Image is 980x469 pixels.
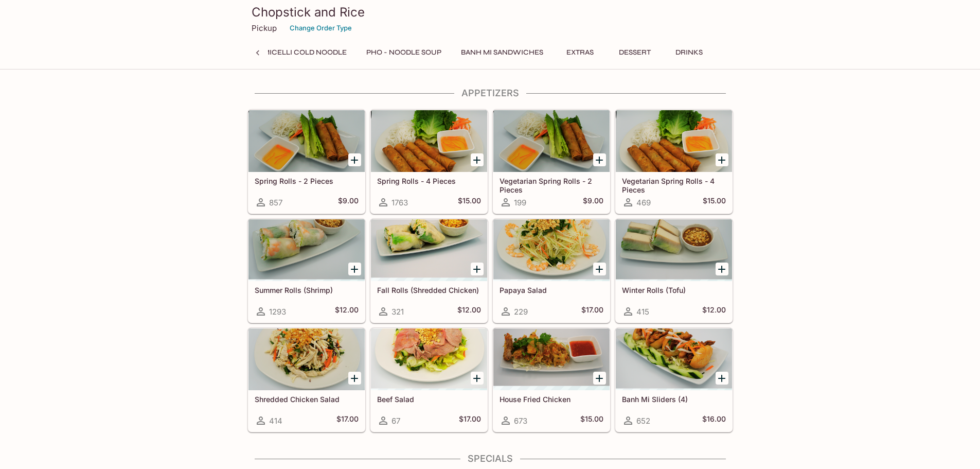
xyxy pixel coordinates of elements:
span: 1293 [269,307,286,317]
h5: Vegetarian Spring Rolls - 2 Pieces [500,177,603,194]
span: 1763 [391,198,408,207]
h5: $12.00 [457,305,481,318]
button: Add Vegetarian Spring Rolls - 2 Pieces [593,153,606,166]
h4: Appetizers [247,88,733,99]
h3: Chopstick and Rice [252,4,729,20]
button: Add Banh Mi Sliders (4) [716,372,728,385]
h5: Shredded Chicken Salad [255,395,359,404]
h4: Specials [247,453,733,464]
span: 414 [269,416,282,426]
a: Winter Rolls (Tofu)415$12.00 [615,219,733,323]
h5: $16.00 [702,414,726,427]
span: 321 [391,307,404,317]
button: Vermicelli Cold Noodle [243,45,352,60]
div: Fall Rolls (Shredded Chicken) [371,219,487,281]
h5: $17.00 [581,305,603,318]
button: Banh Mi Sandwiches [455,45,549,60]
a: Papaya Salad229$17.00 [493,219,610,323]
h5: House Fried Chicken [500,395,603,404]
span: 652 [636,416,650,426]
button: Add Fall Rolls (Shredded Chicken) [471,263,484,275]
button: Add Summer Rolls (Shrimp) [348,263,361,275]
button: Add Shredded Chicken Salad [348,372,361,385]
a: Vegetarian Spring Rolls - 4 Pieces469$15.00 [615,110,733,214]
button: Change Order Type [285,20,357,36]
button: Extras [557,45,603,60]
button: Add Vegetarian Spring Rolls - 4 Pieces [716,153,728,166]
span: 469 [636,198,651,207]
span: 67 [391,416,400,426]
div: Shredded Chicken Salad [248,328,365,390]
h5: Papaya Salad [500,286,603,294]
h5: $15.00 [580,414,603,427]
h5: $9.00 [338,196,359,209]
span: 199 [514,198,526,207]
h5: $17.00 [459,414,481,427]
span: 415 [636,307,649,317]
div: Papaya Salad [493,219,610,281]
div: Winter Rolls (Tofu) [616,219,732,281]
div: Beef Salad [371,328,487,390]
button: Add House Fried Chicken [593,372,606,385]
h5: $12.00 [702,305,726,318]
h5: Vegetarian Spring Rolls - 4 Pieces [622,177,726,194]
a: Spring Rolls - 4 Pieces1763$15.00 [370,110,488,214]
a: Shredded Chicken Salad414$17.00 [248,328,365,432]
div: Vegetarian Spring Rolls - 4 Pieces [616,110,732,172]
button: Add Spring Rolls - 4 Pieces [471,153,484,166]
h5: Fall Rolls (Shredded Chicken) [377,286,481,294]
a: Beef Salad67$17.00 [370,328,488,432]
h5: $17.00 [336,414,359,427]
p: Pickup [252,23,277,33]
div: Spring Rolls - 2 Pieces [248,110,365,172]
a: Spring Rolls - 2 Pieces857$9.00 [248,110,365,214]
div: House Fried Chicken [493,328,610,390]
div: Summer Rolls (Shrimp) [248,219,365,281]
div: Vegetarian Spring Rolls - 2 Pieces [493,110,610,172]
div: Banh Mi Sliders (4) [616,328,732,390]
button: Add Papaya Salad [593,263,606,275]
button: Add Winter Rolls (Tofu) [716,263,728,275]
a: Fall Rolls (Shredded Chicken)321$12.00 [370,219,488,323]
a: Banh Mi Sliders (4)652$16.00 [615,328,733,432]
span: 229 [514,307,528,317]
h5: $15.00 [703,196,726,209]
div: Spring Rolls - 4 Pieces [371,110,487,172]
h5: Summer Rolls (Shrimp) [255,286,359,294]
button: Dessert [612,45,658,60]
a: House Fried Chicken673$15.00 [493,328,610,432]
button: Add Spring Rolls - 2 Pieces [348,153,361,166]
h5: Spring Rolls - 4 Pieces [377,177,481,185]
h5: Beef Salad [377,395,481,404]
button: Pho - Noodle Soup [361,45,447,60]
span: 857 [269,198,282,207]
h5: Winter Rolls (Tofu) [622,286,726,294]
h5: $15.00 [458,196,481,209]
h5: Banh Mi Sliders (4) [622,395,726,404]
a: Summer Rolls (Shrimp)1293$12.00 [248,219,365,323]
h5: Spring Rolls - 2 Pieces [255,177,359,185]
a: Vegetarian Spring Rolls - 2 Pieces199$9.00 [493,110,610,214]
button: Add Beef Salad [471,372,484,385]
button: Drinks [666,45,712,60]
span: 673 [514,416,527,426]
h5: $9.00 [583,196,603,209]
h5: $12.00 [335,305,359,318]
